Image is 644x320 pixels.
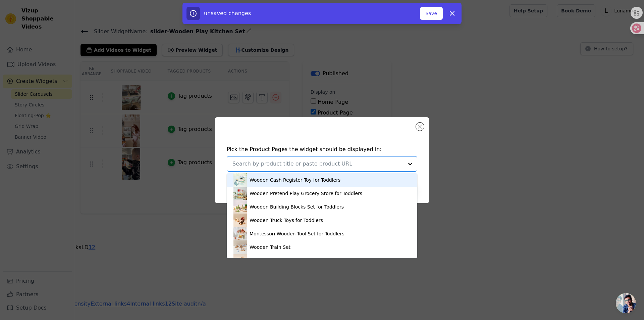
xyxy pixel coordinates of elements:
img: product thumbnail [233,254,247,267]
img: product thumbnail [233,200,247,214]
img: product thumbnail [233,187,247,200]
img: product thumbnail [233,214,247,227]
div: Wooden Truck Toys for Toddlers [250,217,323,224]
div: Wooden Coffee Machine Toy for Toddlers [250,257,344,264]
h4: Pick the Product Pages the widget should be displayed in: [227,145,417,153]
button: Save [420,7,443,20]
div: Wooden Building Blocks Set for Toddlers [250,203,344,210]
img: product thumbnail [233,240,247,254]
input: Search by product title or paste product URL [232,160,404,168]
button: Close modal [416,123,424,131]
div: Wooden Cash Register Toy for Toddlers [250,177,340,183]
div: Wooden Pretend Play Grocery Store for Toddlers [250,190,362,197]
div: Montessori Wooden Tool Set for Toddlers [250,230,344,237]
img: product thumbnail [233,173,247,187]
span: unsaved changes [204,10,251,16]
div: Wooden Train Set [250,244,290,250]
img: product thumbnail [233,227,247,240]
a: Open chat [616,293,636,313]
